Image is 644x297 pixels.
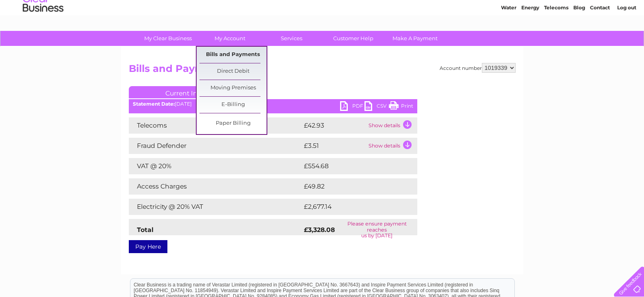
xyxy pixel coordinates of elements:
a: Blog [573,35,585,41]
a: My Account [196,31,263,46]
a: Customer Help [320,31,387,46]
a: My Clear Business [134,31,202,46]
div: Account number [440,63,516,73]
a: Water [501,35,516,41]
td: £42.93 [302,117,366,134]
a: Make A Payment [382,31,449,46]
a: Contact [590,35,610,41]
a: Pay Here [129,240,167,253]
img: logo.png [22,21,64,46]
a: Moving Premises [199,80,267,96]
td: Telecoms [129,117,302,134]
a: Print [389,101,413,113]
a: CSV [364,101,389,113]
td: Show details [366,138,417,154]
a: Services [258,31,325,46]
strong: £3,328.08 [304,226,335,234]
strong: Total [137,226,154,234]
h2: Bills and Payments [129,63,516,78]
a: E-Billing [199,97,267,113]
td: Please ensure payment reaches us by [DATE] [337,219,417,241]
a: Energy [521,35,539,41]
td: £49.82 [302,178,401,195]
a: PDF [340,101,364,113]
td: Access Charges [129,178,302,195]
b: Statement Date: [133,101,175,107]
td: £554.68 [302,158,403,174]
a: Bills and Payments [199,47,267,63]
td: Electricity @ 20% VAT [129,199,302,215]
td: £3.51 [302,138,366,154]
div: Clear Business is a trading name of Verastar Limited (registered in [GEOGRAPHIC_DATA] No. 3667643... [130,4,514,39]
td: VAT @ 20% [129,158,302,174]
td: Fraud Defender [129,138,302,154]
a: Telecoms [544,35,568,41]
a: Paper Billing [199,115,267,132]
a: 0333 014 3131 [491,4,547,14]
a: Current Invoice [129,86,251,98]
td: £2,677.14 [302,199,404,215]
div: [DATE] [129,101,417,107]
td: Show details [366,117,417,134]
a: Log out [617,35,636,41]
a: Direct Debit [199,63,267,80]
